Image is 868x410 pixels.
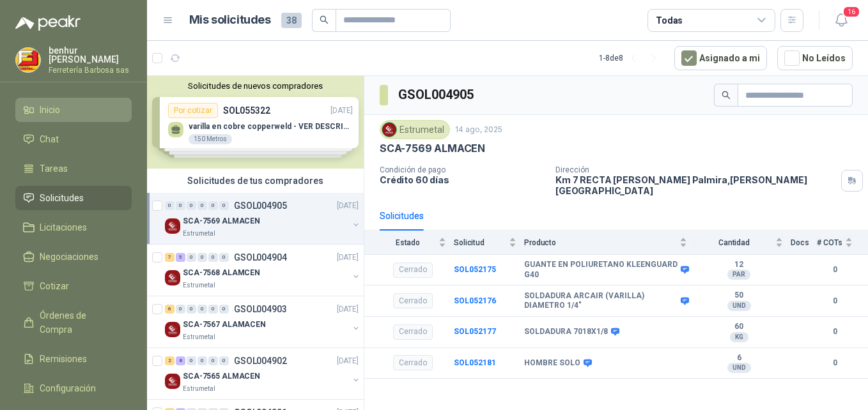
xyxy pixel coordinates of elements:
[219,253,229,262] div: 0
[15,186,132,210] a: Solicitudes
[219,356,229,365] div: 0
[187,305,196,314] div: 0
[393,355,433,370] div: Cerrado
[40,103,60,117] span: Inicio
[830,9,853,32] button: 16
[524,231,695,254] th: Producto
[380,165,545,174] p: Condición de pago
[187,253,196,262] div: 0
[198,356,207,365] div: 0
[337,200,359,212] p: [DATE]
[817,326,853,338] b: 0
[393,293,433,308] div: Cerrado
[40,191,84,205] span: Solicitudes
[183,384,215,394] p: Estrumetal
[15,347,132,371] a: Remisiones
[208,201,218,210] div: 0
[454,327,496,336] b: SOL052177
[454,358,496,367] a: SOL052181
[219,305,229,314] div: 0
[40,132,59,146] span: Chat
[380,120,450,139] div: Estrumetal
[208,253,218,262] div: 0
[208,356,218,365] div: 0
[147,76,364,169] div: Solicitudes de nuevos compradoresPor cotizarSOL055322[DATE] varilla en cobre copperweld - VER DES...
[599,48,664,68] div: 1 - 8 de 8
[380,238,436,247] span: Estado
[40,162,68,176] span: Tareas
[40,279,69,293] span: Cotizar
[165,198,361,239] a: 0 0 0 0 0 0 GSOL004905[DATE] Company LogoSCA-7569 ALMACENEstrumetal
[152,81,359,91] button: Solicitudes de nuevos compradores
[40,352,87,366] span: Remisiones
[165,201,174,210] div: 0
[337,355,359,367] p: [DATE]
[183,319,266,331] p: SCA-7567 ALAMACEN
[15,156,132,181] a: Tareas
[15,274,132,298] a: Cotizar
[380,209,424,223] div: Solicitudes
[382,123,396,137] img: Company Logo
[695,291,783,301] b: 50
[187,356,196,365] div: 0
[40,308,120,337] span: Órdenes de Compra
[165,218,180,234] img: Company Logo
[398,85,476,105] h3: GSOL004905
[15,215,132,239] a: Licitaciones
[695,231,791,254] th: Cantidad
[817,295,853,307] b: 0
[15,245,132,269] a: Negociaciones
[183,229,215,239] p: Estrumetal
[176,253,185,262] div: 5
[555,174,836,196] p: Km 7 RECTA [PERSON_NAME] Palmira , [PERSON_NAME][GEOGRAPHIC_DATA]
[234,305,287,314] p: GSOL004903
[183,280,215,291] p: Estrumetal
[198,305,207,314] div: 0
[555,165,836,174] p: Dirección
[817,357,853,369] b: 0
[455,124,502,136] p: 14 ago, 2025
[364,231,454,254] th: Estado
[183,215,260,227] p: SCA-7569 ALMACEN
[183,370,260,383] p: SCA-7565 ALMACEN
[15,303,132,342] a: Órdenes de Compra
[730,332,748,342] div: KG
[320,15,329,24] span: search
[165,301,361,342] a: 6 0 0 0 0 0 GSOL004903[DATE] Company LogoSCA-7567 ALAMACENEstrumetal
[380,142,485,155] p: SCA-7569 ALMACEN
[281,13,302,28] span: 38
[524,291,678,311] b: SOLDADURA ARCAIR (VARILLA) DIAMETRO 1/4"
[165,353,361,394] a: 2 8 0 0 0 0 GSOL004902[DATE] Company LogoSCA-7565 ALMACENEstrumetal
[337,303,359,315] p: [DATE]
[695,260,783,270] b: 12
[524,260,678,280] b: GUANTE EN POLIURETANO KLEENGUARD G40
[695,353,783,363] b: 6
[198,201,207,210] div: 0
[777,46,853,70] button: No Leídos
[49,46,132,64] p: benhur [PERSON_NAME]
[393,262,433,278] div: Cerrado
[234,201,287,210] p: GSOL004905
[165,253,174,262] div: 7
[15,98,132,122] a: Inicio
[817,264,853,276] b: 0
[15,15,81,31] img: Logo peakr
[176,356,185,365] div: 8
[454,231,524,254] th: Solicitud
[454,296,496,305] a: SOL052176
[183,267,260,279] p: SCA-7568 ALAMCEN
[40,220,87,234] span: Licitaciones
[165,374,180,389] img: Company Logo
[817,231,868,254] th: # COTs
[15,127,132,151] a: Chat
[454,238,506,247] span: Solicitud
[695,322,783,332] b: 60
[454,265,496,274] a: SOL052175
[165,270,180,285] img: Company Logo
[147,169,364,193] div: Solicitudes de tus compradores
[165,356,174,365] div: 2
[656,13,683,27] div: Todas
[208,305,218,314] div: 0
